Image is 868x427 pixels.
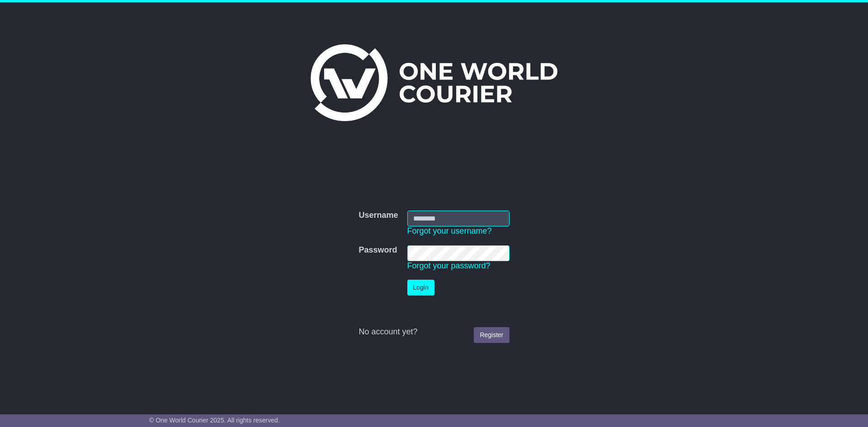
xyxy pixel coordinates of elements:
a: Forgot your password? [407,261,491,270]
span: © One World Courier 2025. All rights reserved. [149,417,280,424]
a: Forgot your username? [407,226,492,235]
button: Login [407,280,434,296]
label: Password [359,245,397,255]
img: One World [311,44,557,121]
label: Username [359,211,398,221]
div: No account yet? [359,327,509,337]
a: Register [474,327,509,343]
